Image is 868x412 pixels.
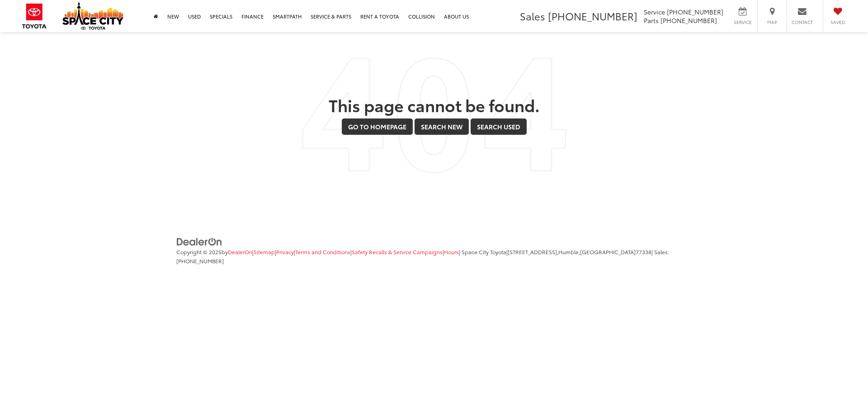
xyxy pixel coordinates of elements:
[762,19,782,25] span: Map
[415,118,469,135] a: Search New
[828,19,848,25] span: Saved
[342,118,413,135] a: Go to Homepage
[294,248,350,256] span: |
[176,257,224,265] span: [PHONE_NUMBER]
[471,118,527,135] a: Search Used
[644,16,659,25] span: Parts
[176,96,692,114] h2: This page cannot be found.
[548,9,637,23] span: [PHONE_NUMBER]
[459,248,506,256] span: | Space City Toyota
[732,19,753,25] span: Service
[792,19,813,25] span: Contact
[667,7,723,16] span: [PHONE_NUMBER]
[520,9,545,23] span: Sales
[350,248,443,256] span: |
[252,248,275,256] span: |
[660,16,717,25] span: [PHONE_NUMBER]
[254,248,275,256] a: Sitemap
[295,248,350,256] a: Terms and Conditions
[62,2,123,30] img: Space City Toyota
[506,248,651,256] span: |
[176,248,222,256] span: Copyright © 2025
[558,248,580,256] span: Humble,
[636,248,651,256] span: 77338
[275,248,294,256] span: |
[443,248,459,256] span: |
[580,248,636,256] span: [GEOGRAPHIC_DATA]
[228,248,252,256] a: DealerOn Home Page
[176,237,222,246] a: DealerOn
[444,248,459,256] a: Hours
[352,248,443,256] a: Safety Recalls & Service Campaigns, Opens in a new tab
[508,248,558,256] span: [STREET_ADDRESS],
[176,237,222,247] img: DealerOn
[222,248,252,256] span: by
[644,7,665,16] span: Service
[276,248,294,256] a: Privacy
